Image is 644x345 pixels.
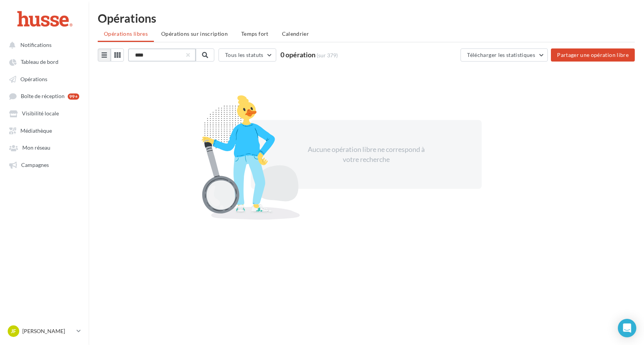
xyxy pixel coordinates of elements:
span: Télécharger les statistiques [467,52,535,58]
a: Médiathèque [5,123,84,137]
button: Notifications [5,38,81,52]
button: Partager une opération libre [551,48,635,62]
a: Campagnes [5,158,84,172]
a: JF [PERSON_NAME] [6,324,82,338]
span: Médiathèque [20,127,52,134]
span: (sur 379) [317,52,338,58]
div: 99+ [68,93,79,100]
a: Visibilité locale [5,106,84,120]
span: Visibilité locale [22,110,59,117]
span: Tous les statuts [225,52,264,58]
span: Opérations sur inscription [161,30,228,37]
div: Aucune opération libre ne correspond à votre recherche [300,145,432,164]
span: Temps fort [241,30,269,37]
span: Mon réseau [22,145,50,151]
button: Télécharger les statistiques [460,48,548,62]
span: Calendrier [282,30,309,37]
button: Tous les statuts [219,48,276,62]
a: Mon réseau [5,140,84,154]
a: Tableau de bord [5,55,84,68]
span: Tableau de bord [21,59,58,65]
span: Boîte de réception [21,93,65,100]
span: Campagnes [21,162,49,168]
span: 0 opération [280,50,315,59]
span: Opérations [20,76,47,82]
div: Opérations [98,12,635,24]
span: JF [11,327,16,335]
span: Notifications [20,42,52,48]
div: Open Intercom Messenger [618,319,636,337]
a: Boîte de réception 99+ [5,89,84,103]
a: Opérations [5,72,84,86]
p: [PERSON_NAME] [22,327,73,335]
